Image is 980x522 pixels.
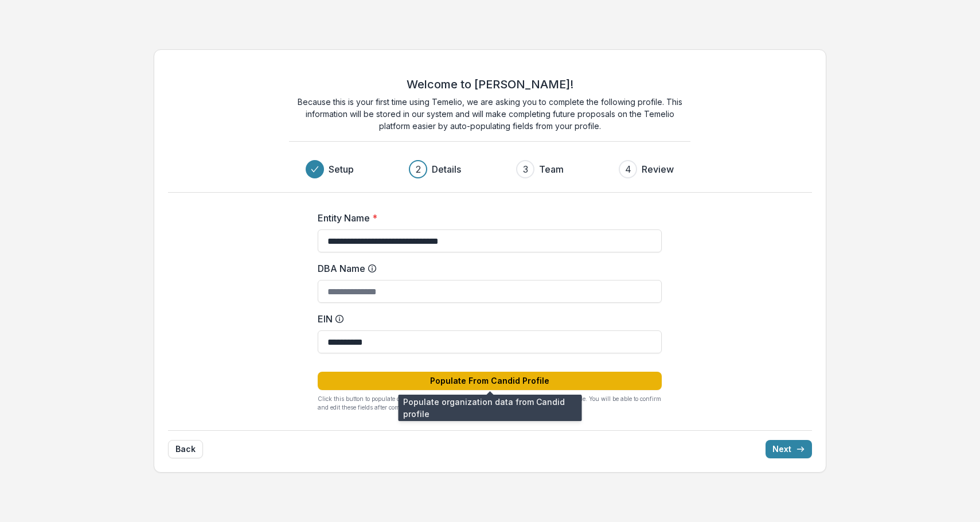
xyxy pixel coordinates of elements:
h3: Details [432,162,461,176]
h3: Team [539,162,564,176]
label: Entity Name [318,211,655,225]
div: 4 [625,162,631,176]
p: Because this is your first time using Temelio, we are asking you to complete the following profil... [289,96,690,132]
label: DBA Name [318,262,655,275]
p: Click this button to populate core profile fields in [GEOGRAPHIC_DATA] from your Candid profile. ... [318,395,662,412]
h3: Review [642,162,674,176]
h2: Welcome to [PERSON_NAME]! [407,77,573,91]
button: Next [766,440,812,458]
div: 3 [523,162,528,176]
button: Populate From Candid Profile [318,372,662,390]
label: EIN [318,312,655,326]
div: Progress [306,160,674,178]
div: 2 [416,162,421,176]
button: Back [168,440,203,458]
h3: Setup [329,162,354,176]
